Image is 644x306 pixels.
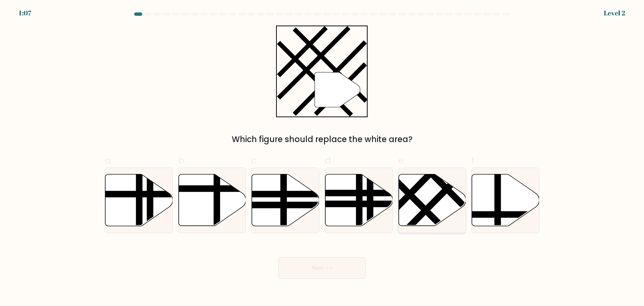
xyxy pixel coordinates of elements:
[471,154,476,167] span: f.
[251,154,259,167] span: c.
[325,154,333,167] span: d.
[278,257,366,279] button: Next
[105,154,113,167] span: a.
[398,154,406,167] span: e.
[178,154,186,167] span: b.
[315,72,361,107] g: "
[604,8,625,18] div: Level 2
[109,133,535,145] div: Which figure should replace the white area?
[19,8,31,18] div: 1:07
